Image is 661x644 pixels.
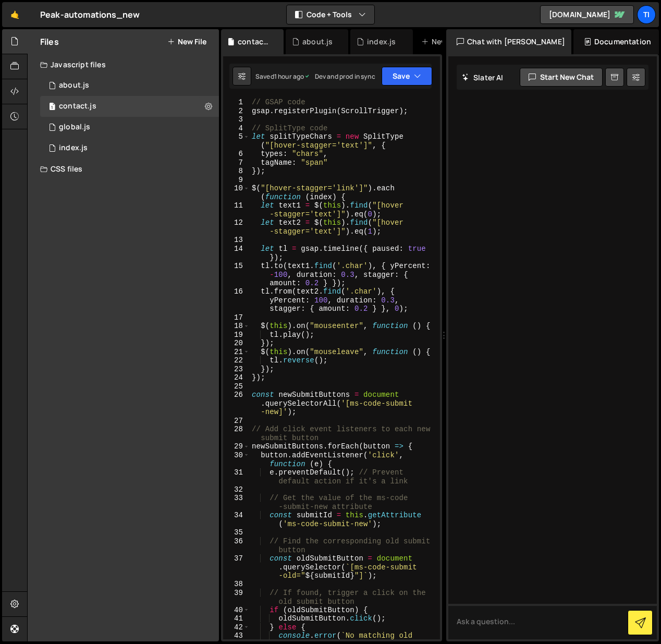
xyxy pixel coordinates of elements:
div: 7 [223,159,250,167]
div: 38 [223,580,250,589]
div: 16775/46155.js [40,75,219,96]
div: 37 [223,554,250,580]
div: Saved [255,72,304,81]
div: 21 [223,348,250,357]
div: CSS files [28,159,219,179]
div: 1 [223,98,250,107]
div: 12 [223,218,250,236]
button: Save [382,67,432,86]
div: Chat with [PERSON_NAME] [446,29,571,54]
div: contact.js [59,102,96,111]
div: index.js [59,143,88,153]
div: 16775/45840.js [40,117,219,138]
div: 29 [223,442,250,451]
a: 🤙 [2,2,28,27]
div: 1 hour ago [274,72,304,81]
div: 36 [223,537,250,554]
a: Ti [637,5,656,24]
div: 31 [223,468,250,485]
div: 25 [223,382,250,391]
button: Start new chat [520,68,603,87]
div: Javascript files [28,54,219,75]
div: Peak-automations_new [40,8,140,21]
div: 5 [223,132,250,150]
div: 40 [223,606,250,615]
div: 30 [223,451,250,468]
a: [DOMAIN_NAME] [540,5,634,24]
div: 13 [223,236,250,245]
div: 33 [223,494,250,511]
div: 19 [223,331,250,339]
div: 26 [223,391,250,417]
div: 27 [223,417,250,426]
div: 11 [223,201,250,218]
div: about.js [302,37,333,47]
div: 6 [223,150,250,159]
div: global.js [59,123,90,132]
div: 10 [223,184,250,201]
div: 39 [223,589,250,606]
h2: Slater AI [462,72,504,82]
div: Documentation [573,29,659,54]
div: 34 [223,511,250,528]
div: 22 [223,356,250,365]
div: 2 [223,107,250,116]
span: 1 [49,103,55,112]
button: New File [167,38,206,46]
div: 17 [223,313,250,322]
div: 20 [223,339,250,348]
div: 16775/46153.js [40,138,219,159]
div: 16 [223,287,250,313]
div: 14 [223,245,250,262]
div: 15 [223,262,250,288]
div: 24 [223,373,250,382]
div: 28 [223,425,250,442]
div: 3 [223,115,250,124]
div: 8 [223,167,250,176]
div: index.js [367,37,396,47]
div: 23 [223,365,250,374]
div: 16775/46156.js [40,96,219,117]
div: 18 [223,322,250,331]
div: 4 [223,124,250,133]
div: 9 [223,176,250,185]
h2: Files [40,36,59,47]
button: Code + Tools [287,5,374,24]
div: 42 [223,623,250,632]
div: 41 [223,614,250,623]
div: 35 [223,528,250,537]
div: about.js [59,81,89,90]
div: Dev and prod in sync [304,72,375,81]
div: New File [421,37,465,47]
div: contact.js [238,37,271,47]
div: 32 [223,485,250,494]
